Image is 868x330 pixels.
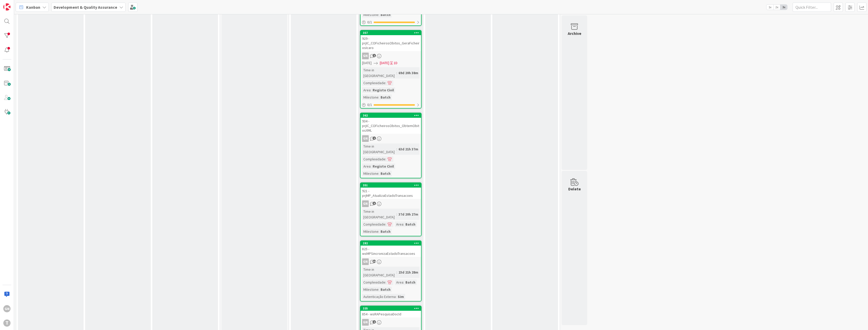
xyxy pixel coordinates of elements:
span: 0 / 1 [367,20,372,25]
div: 0/1 [361,102,421,108]
span: [DATE] [362,60,372,66]
span: : [371,163,371,169]
span: : [385,221,386,227]
div: Registo Civil [371,87,395,93]
span: : [396,70,397,76]
div: Batch [404,221,417,227]
span: 1 [373,137,376,140]
div: Delete [568,186,581,192]
div: 362934 - prjIC_COFicheirosObitos_ObtemObitosXML [361,113,421,134]
span: : [396,211,397,217]
span: : [371,87,371,93]
div: GN [361,319,421,326]
div: 351 [361,183,421,188]
img: Visit kanbanzone.com [3,3,11,11]
div: GN [361,53,421,59]
div: GN [361,135,421,142]
span: 3x [780,5,787,10]
div: 282 [361,241,421,246]
span: 1x [766,5,773,10]
div: Time in [GEOGRAPHIC_DATA] [362,67,396,79]
span: 35 [373,260,376,263]
div: GN [3,305,11,312]
div: Batch [404,279,417,285]
div: 1D [394,60,397,66]
div: Complexidade [362,279,385,285]
div: 63d 21h 37m [397,146,420,152]
div: Archive [568,30,581,36]
span: : [385,156,386,162]
span: : [403,221,404,227]
div: GN [362,319,369,326]
div: Autenticação Externa [362,294,396,299]
div: Area [395,221,403,227]
span: : [385,279,386,285]
span: 2 [373,320,376,324]
span: : [385,80,386,86]
div: 282 [363,241,421,245]
div: 934 - prjIC_COFicheirosObitos_ObtemObitosXML [361,118,421,134]
div: 335 [361,306,421,311]
div: Batch [379,287,392,292]
div: Time in [GEOGRAPHIC_DATA] [362,143,396,155]
div: 23d 21h 28m [397,269,420,275]
div: Time in [GEOGRAPHIC_DATA] [362,209,396,220]
div: GN [361,258,421,265]
div: GN [361,200,421,207]
div: GN [362,53,369,59]
span: : [403,279,404,285]
div: Area [362,87,371,93]
div: Milestone [362,229,378,234]
div: GN [362,135,369,142]
div: Sim [396,294,405,299]
div: 362 [361,113,421,118]
div: Milestone [362,287,378,292]
div: 351 [363,183,421,187]
div: Time in [GEOGRAPHIC_DATA] [362,267,396,278]
div: 929 - prjIC_COFicheirosObitos_GeraFicheirosIcaro [361,35,421,51]
div: Complexidade [362,80,385,86]
div: Registo Civil [371,163,395,169]
div: Batch [379,12,392,17]
div: 282825 - wsMPSincronizaEstadoTransacoes [361,241,421,257]
div: 854 - wsRAPesquisaDocId [361,311,421,317]
div: Milestone [362,94,378,100]
div: Complexidade [362,156,385,162]
div: GN [362,258,369,265]
div: 357 [361,31,421,35]
div: 351921 - prjMP_AtualizaEstadoTransacoes [361,183,421,199]
div: 362 [363,114,421,117]
div: 357929 - prjIC_COFicheirosObitos_GeraFicheirosIcaro [361,31,421,51]
div: 357 [363,31,421,35]
div: Area [362,163,371,169]
span: 0 / 1 [367,102,372,108]
div: 921 - prjMP_AtualizaEstadoTransacoes [361,188,421,199]
input: Quick Filter... [793,3,831,12]
div: Area [395,279,403,285]
span: : [378,12,379,17]
div: 69d 20h 38m [397,70,420,76]
div: Batch [379,229,392,234]
span: 2x [773,5,780,10]
div: Complexidade [362,221,385,227]
span: [DATE] [380,60,389,66]
div: GN [362,200,369,207]
span: : [396,269,397,275]
div: Batch [379,171,392,176]
div: Milestone [362,12,378,17]
span: : [378,287,379,292]
div: 37d 20h 27m [397,211,420,217]
div: 825 - wsMPSincronizaEstadoTransacoes [361,246,421,257]
span: 5 [373,202,376,205]
span: : [378,229,379,234]
b: Development & Quality Assurance [54,5,117,10]
span: : [378,171,379,176]
div: 335854 - wsRAPesquisaDocId [361,306,421,317]
span: 1 [373,54,376,57]
div: Milestone [362,171,378,176]
span: : [378,94,379,100]
div: 0/1 [361,19,421,25]
div: Batch [379,94,392,100]
span: : [396,146,397,152]
span: : [396,294,396,299]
